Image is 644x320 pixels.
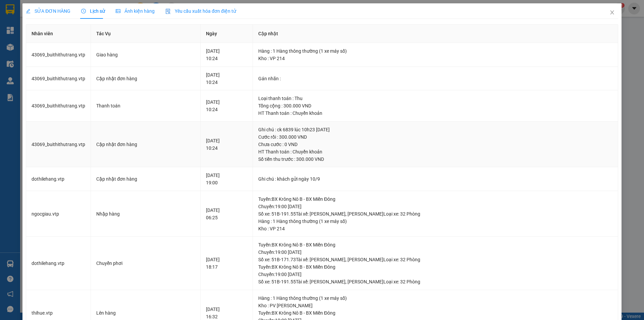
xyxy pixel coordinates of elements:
span: picture [116,9,120,13]
td: 43069_buithithutrang.vtp [26,43,91,67]
div: Giao hàng [96,51,195,58]
div: Ghi chú : ck 6839 lúc 10h23 [DATE] [258,126,612,133]
div: [DATE] 10:24 [206,98,247,113]
div: Hàng : 1 Hàng thông thường (1 xe máy số) [258,218,612,225]
th: Tác Vụ [91,25,201,43]
span: Yêu cầu xuất hóa đơn điện tử [165,8,236,14]
span: clock-circle [81,9,86,13]
span: Ảnh kiện hàng [116,8,155,14]
div: Lên hàng [96,309,195,317]
img: icon [165,9,171,14]
div: Cập nhật đơn hàng [96,141,195,148]
div: Hàng : 1 Hàng thông thường (1 xe máy số) [258,47,612,55]
div: Gán nhãn : [258,75,612,82]
td: dothilehang.vtp [26,237,91,290]
div: [DATE] 06:25 [206,207,247,221]
th: Cập nhật [253,25,618,43]
div: Chuyển phơi [96,260,195,267]
div: Kho : VP 214 [258,55,612,62]
span: edit [26,9,31,13]
th: Ngày [201,25,253,43]
span: close [609,10,615,15]
div: Số tiền thu trước : 300.000 VND [258,155,612,163]
div: [DATE] 10:24 [206,137,247,152]
span: SỬA ĐƠN HÀNG [26,8,70,14]
div: Hàng : 1 Hàng thông thường (1 xe máy số) [258,294,612,302]
div: Loại thanh toán : Thu [258,95,612,102]
td: ngocgiau.vtp [26,191,91,237]
div: HT Thanh toán : Chuyển khoản [258,109,612,117]
div: Tuyến : BX Krông Nô B - BX Miền Đông Chuyến: 19:00 [DATE] Số xe: 51B-191.55 Tài xế: [PERSON_NAME]... [258,195,612,218]
div: Cập nhật đơn hàng [96,175,195,183]
div: [DATE] 19:00 [206,172,247,186]
div: Cước rồi : 300.000 VND [258,133,612,141]
div: Kho : VP 214 [258,225,612,232]
div: [DATE] 18:17 [206,256,247,271]
td: dothilehang.vtp [26,167,91,191]
div: Tổng cộng : 300.000 VND [258,102,612,109]
td: 43069_buithithutrang.vtp [26,67,91,91]
div: [DATE] 10:24 [206,71,247,86]
td: 43069_buithithutrang.vtp [26,122,91,168]
div: [DATE] 10:24 [206,47,247,62]
div: Kho : PV [PERSON_NAME] [258,302,612,309]
div: Tuyến : BX Krông Nô B - BX Miền Đông Chuyến: 19:00 [DATE] Số xe: 51B-191.55 Tài xế: [PERSON_NAME]... [258,263,612,285]
div: Ghi chú : khách gửi ngày 10/9 [258,175,612,183]
th: Nhân viên [26,25,91,43]
div: Nhập hàng [96,210,195,218]
div: Cập nhật đơn hàng [96,75,195,82]
span: Lịch sử [81,8,105,14]
td: 43069_buithithutrang.vtp [26,90,91,122]
div: Chưa cước : 0 VND [258,141,612,148]
div: Thanh toán [96,102,195,109]
div: Tuyến : BX Krông Nô B - BX Miền Đông Chuyến: 19:00 [DATE] Số xe: 51B-171.73 Tài xế: [PERSON_NAME]... [258,241,612,263]
button: Close [603,3,622,22]
div: HT Thanh toán : Chuyển khoản [258,148,612,155]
